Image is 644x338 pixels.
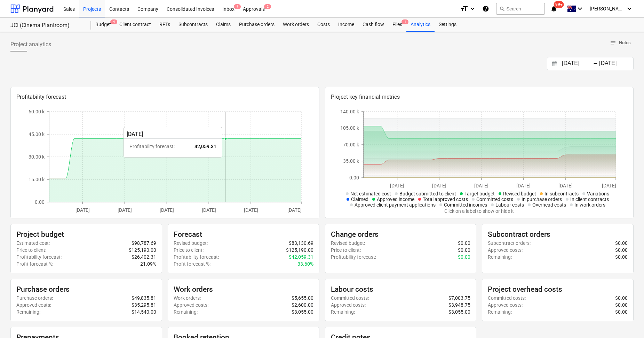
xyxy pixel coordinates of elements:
[91,18,115,32] a: Budget4
[331,93,628,101] p: Project key financial metrics
[331,301,366,308] p: Approved costs :
[522,196,562,202] span: In purchase orders
[29,131,45,137] tspan: 45.00 k
[377,196,414,202] span: Approved income
[118,207,132,213] tspan: [DATE]
[286,247,313,254] p: $125,190.00
[464,191,495,196] span: Target budget
[615,240,628,247] p: $0.00
[458,240,470,247] p: $0.00
[10,22,83,29] div: JCI (Cinema Plantroom)
[35,199,45,205] tspan: 0.00
[292,295,313,301] p: $5,655.00
[235,18,279,32] a: Purchase orders
[495,202,524,208] span: Labour costs
[16,308,40,315] p: Remaining :
[110,19,117,24] span: 4
[576,5,584,13] i: keyboard_arrow_down
[132,240,156,247] p: $98,787.69
[132,295,156,301] p: $49,835.81
[264,4,271,9] span: 2
[174,240,208,247] p: Revised budget :
[174,285,313,295] div: Work orders
[334,18,358,32] a: Income
[132,254,156,260] p: $26,402.31
[423,196,468,202] span: Total approved costs
[289,254,313,260] p: $42,059.31
[279,18,313,32] div: Work orders
[29,109,45,114] tspan: 60.00 k
[16,285,156,295] div: Purchase orders
[570,196,609,202] span: In client contracts
[390,183,404,188] tspan: [DATE]
[488,247,523,254] p: Approved costs :
[549,60,560,68] button: Interact with the calendar and add the check-in date for your trip.
[202,207,216,213] tspan: [DATE]
[607,38,634,48] button: Notes
[331,308,355,315] p: Remaining :
[615,295,628,301] p: $0.00
[212,18,235,32] a: Claims
[503,191,536,196] span: Revised budget
[468,5,477,13] i: keyboard_arrow_down
[287,207,302,213] tspan: [DATE]
[234,4,241,9] span: 7
[448,301,470,308] p: $3,948.75
[609,305,644,338] iframe: Chat Widget
[532,202,566,208] span: Overhead costs
[313,18,334,32] a: Costs
[174,301,208,308] p: Approved costs :
[488,295,526,301] p: Committed costs :
[598,59,633,69] input: End Date
[458,247,470,254] p: $0.00
[10,40,51,49] span: Project analytics
[132,301,156,308] p: $35,295.81
[174,230,313,240] div: Forecast
[444,202,487,208] span: Committed incomes
[160,207,174,213] tspan: [DATE]
[399,191,456,196] span: Budget submitted to client
[435,18,461,32] a: Settings
[129,247,156,254] p: $125,190.00
[29,154,45,160] tspan: 30.00 k
[155,18,174,32] a: RFTs
[16,260,53,267] p: Profit forecast % :
[16,93,313,101] p: Profitability forecast
[29,177,45,182] tspan: 15.00 k
[331,240,365,247] p: Revised budget :
[406,18,435,32] a: Analytics
[610,39,631,47] span: Notes
[488,230,628,240] div: Subcontract orders
[331,285,471,295] div: Labour costs
[488,308,512,315] p: Remaining :
[448,308,470,315] p: $3,055.00
[625,5,634,13] i: keyboard_arrow_down
[174,254,219,260] p: Profitability forecast :
[388,18,406,32] a: Files1
[358,18,388,32] div: Cash flow
[174,18,212,32] a: Subcontracts
[554,1,564,8] span: 99+
[331,247,361,254] p: Price to client :
[115,18,155,32] div: Client contract
[560,59,596,69] input: Start Date
[292,301,313,308] p: $2,600.00
[343,142,359,147] tspan: 70.00 k
[482,5,489,13] i: Knowledge base
[516,183,530,188] tspan: [DATE]
[458,254,470,260] p: $0.00
[75,207,90,213] tspan: [DATE]
[615,254,628,260] p: $0.00
[558,183,572,188] tspan: [DATE]
[488,301,523,308] p: Approved costs :
[488,240,531,247] p: Subcontract orders :
[331,254,376,260] p: Profitability forecast :
[343,159,359,164] tspan: 35.00 k
[590,6,625,11] span: [PERSON_NAME]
